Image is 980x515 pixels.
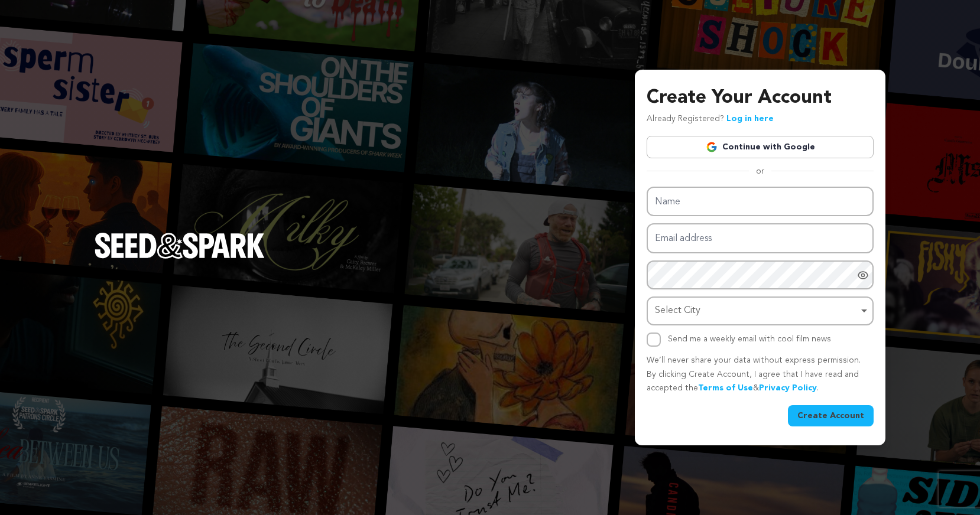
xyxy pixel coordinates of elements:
[655,302,858,320] div: Select City
[857,269,869,281] a: Show password as plain text. Warning: this will display your password on the screen.
[95,233,265,282] a: Seed&Spark Homepage
[647,354,874,396] p: We’ll never share your data without express permission. By clicking Create Account, I agree that ...
[749,165,771,177] span: or
[647,112,774,126] p: Already Registered?
[668,335,831,343] label: Send me a weekly email with cool film news
[788,405,874,426] button: Create Account
[647,136,874,158] a: Continue with Google
[726,115,774,123] a: Log in here
[95,233,265,259] img: Seed&Spark Logo
[647,187,874,217] input: Name
[647,84,874,112] h3: Create Your Account
[759,384,817,392] a: Privacy Policy
[706,141,718,153] img: Google logo
[647,223,874,253] input: Email address
[698,384,753,392] a: Terms of Use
